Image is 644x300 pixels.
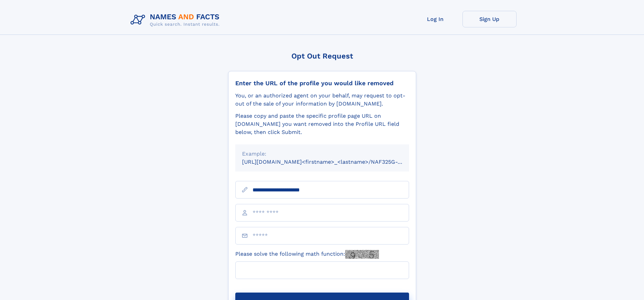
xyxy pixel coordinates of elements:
div: Opt Out Request [228,52,416,60]
div: Please copy and paste the specific profile page URL on [DOMAIN_NAME] you want removed into the Pr... [235,112,409,136]
img: Logo Names and Facts [128,11,225,29]
label: Please solve the following math function: [235,250,379,259]
small: [URL][DOMAIN_NAME]<firstname>_<lastname>/NAF325G-xxxxxxxx [242,159,422,165]
a: Sign Up [462,11,517,27]
a: Log In [408,11,462,27]
div: Example: [242,150,402,158]
div: You, or an authorized agent on your behalf, may request to opt-out of the sale of your informatio... [235,92,409,108]
div: Enter the URL of the profile you would like removed [235,79,409,87]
